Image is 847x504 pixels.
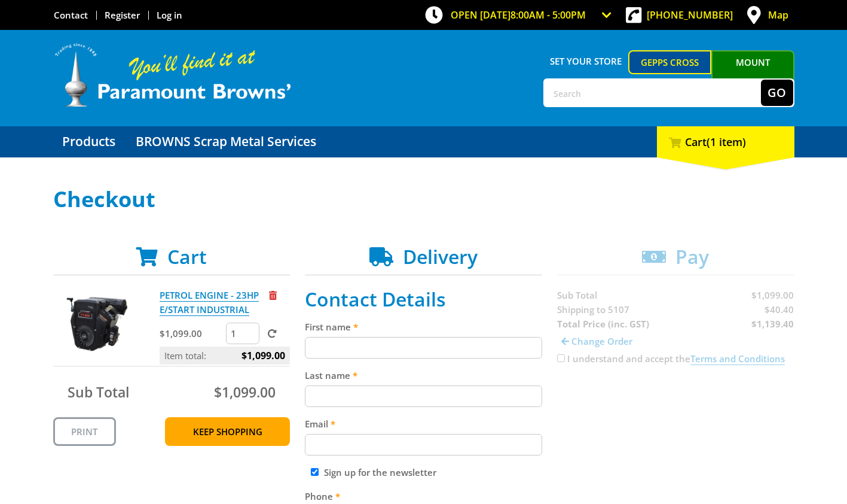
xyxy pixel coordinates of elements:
[305,368,542,382] label: Last name
[160,347,290,365] p: Item total:
[711,50,794,96] a: Mount [PERSON_NAME]
[53,417,116,446] a: Print
[403,244,478,269] span: Delivery
[54,9,88,21] a: Go to the Contact page
[157,9,182,21] a: Log in
[543,50,629,72] span: Set your store
[241,347,285,365] span: $1,099.00
[53,126,124,157] a: Go to the Products page
[545,80,761,106] input: Search
[305,489,542,503] label: Phone
[165,417,290,446] a: Keep Shopping
[628,50,711,74] a: Gepps Cross
[510,8,586,22] span: 8:00am - 5:00pm
[305,337,542,359] input: Please enter your first name.
[305,417,542,431] label: Email
[160,289,259,316] a: PETROL ENGINE - 23HP E/START INDUSTRIAL
[127,126,325,157] a: Go to the BROWNS Scrap Metal Services page
[68,382,129,402] span: Sub Total
[53,42,292,108] img: Paramount Browns'
[657,126,794,157] div: Cart
[105,9,140,21] a: Go to the registration page
[65,288,136,360] img: PETROL ENGINE - 23HP E/START INDUSTRIAL
[214,382,276,402] span: $1,099.00
[305,320,542,334] label: First name
[305,288,542,311] h2: Contact Details
[305,434,542,456] input: Please enter your email address.
[53,187,794,211] h1: Checkout
[324,466,436,478] label: Sign up for the newsletter
[167,244,207,269] span: Cart
[761,80,793,106] button: Go
[305,385,542,407] input: Please enter your last name.
[451,8,586,22] span: OPEN [DATE]
[707,135,746,149] span: (1 item)
[269,289,277,301] a: Remove from cart
[160,326,224,341] p: $1,099.00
